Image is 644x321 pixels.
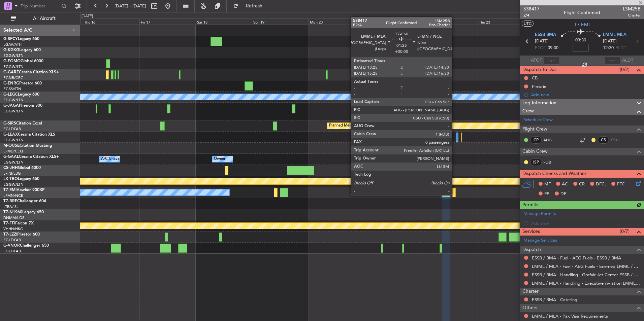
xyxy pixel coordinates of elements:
[3,121,42,126] a: G-SIRSCitation Excel
[3,226,23,231] a: VHHH/HKG
[562,181,568,188] span: AC
[532,263,641,269] a: LMML / MLA - Fuel - AEG Fuels - Enemed LMML / MLA
[3,109,24,114] a: EGGW/LTN
[522,66,556,74] span: Dispatch To-Dos
[3,215,24,220] a: DNMM/LOS
[3,144,20,148] span: M-OUSE
[532,297,577,302] a: ESSB / BMA - Catering
[522,107,534,115] span: Crew
[532,272,641,278] a: ESSB / BMA - Handling - Grafair Jet Center ESSB / BMA
[522,148,548,155] span: Cabin Crew
[3,177,39,181] a: LX-TROLegacy 650
[532,83,548,89] div: Prebrief
[3,104,19,108] span: G-JAGA
[421,19,477,25] div: Wed 22
[3,93,18,97] span: G-LEGC
[530,136,542,144] div: CP
[3,199,17,203] span: T7-BRE
[560,191,567,198] span: DP
[139,19,196,25] div: Fri 17
[230,1,270,11] button: Refresh
[548,45,558,51] span: 09:00
[522,246,541,254] span: Dispatch
[3,81,42,85] a: G-ENRGPraetor 600
[3,221,15,225] span: T7-FFI
[532,280,641,286] a: LMML / MLA - Handling - Executive Aviation LMML / MLA
[544,181,551,188] span: MF
[531,92,641,98] div: Add new
[522,304,537,312] span: Others
[617,181,625,188] span: FFC
[3,133,18,137] span: G-LEAX
[523,237,557,244] a: Manage Services
[3,233,17,237] span: T7-LZZI
[535,38,549,45] span: [DATE]
[575,37,586,44] span: 03:30
[3,138,24,143] a: EGGW/LTN
[522,126,547,133] span: Flight Crew
[522,99,556,107] span: Leg Information
[3,64,24,69] a: EGGW/LTN
[603,32,626,38] span: LMML MLA
[523,12,540,18] span: 2/4
[530,158,542,166] div: ISP
[3,204,19,209] a: LTBA/ISL
[3,70,59,74] a: G-GARECessna Citation XLS+
[531,57,542,64] span: ATOT
[622,57,633,64] span: ALDT
[3,86,21,92] a: EGSS/STN
[7,13,73,24] button: All Aircraft
[3,210,44,214] a: T7-N1960Legacy 650
[3,155,59,159] a: G-GAALCessna Citation XLS+
[543,159,558,165] a: FDB
[3,127,21,132] a: EGLF/FAB
[532,313,608,319] a: LMML / MLA - Pax Visa Requirements
[544,191,549,198] span: FP
[523,117,553,123] a: Schedule Crew
[603,45,614,51] span: 12:30
[620,228,630,235] span: (0/7)
[3,59,43,63] a: G-FOMOGlobal 6000
[523,5,540,12] span: 538417
[579,181,585,188] span: CR
[3,98,24,103] a: EGGW/LTN
[115,3,146,9] span: [DATE] - [DATE]
[3,149,23,154] a: LFMD/CEQ
[3,177,18,181] span: LX-TRO
[522,288,539,295] span: Charter
[3,244,49,248] a: G-VNORChallenger 650
[3,188,17,192] span: T7-EMI
[620,66,630,73] span: (0/2)
[596,181,606,188] span: DFC,
[522,228,540,236] span: Services
[3,171,21,176] a: LFPB/LBG
[83,19,139,25] div: Thu 16
[3,70,19,74] span: G-GARE
[535,45,546,51] span: ETOT
[532,255,621,261] a: ESSB / BMA - Fuel - AEG Fuels - ESSB / BMA
[3,238,21,243] a: EGLF/FAB
[3,37,18,41] span: G-SPCY
[3,75,24,80] a: EGNR/CEG
[3,133,55,137] a: G-LEAXCessna Citation XLS
[3,166,18,170] span: CS-JHH
[478,19,534,25] div: Thu 23
[82,13,93,19] div: [DATE]
[543,137,558,143] a: AUG
[3,188,44,192] a: T7-EMIHawker 900XP
[214,154,225,164] div: Owner
[18,16,71,21] span: All Aircraft
[574,21,590,28] span: T7-EMI
[3,104,42,108] a: G-JAGAPhenom 300
[3,53,24,58] a: EGGW/LTN
[522,21,534,27] button: UTC
[3,37,39,41] a: G-SPCYLegacy 650
[252,19,308,25] div: Sun 19
[3,166,41,170] a: CS-JHHGlobal 6000
[3,81,19,85] span: G-ENRG
[3,199,46,203] a: T7-BREChallenger 604
[623,12,641,18] span: Charter
[309,19,365,25] div: Mon 20
[196,19,252,25] div: Sat 18
[240,4,268,8] span: Refresh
